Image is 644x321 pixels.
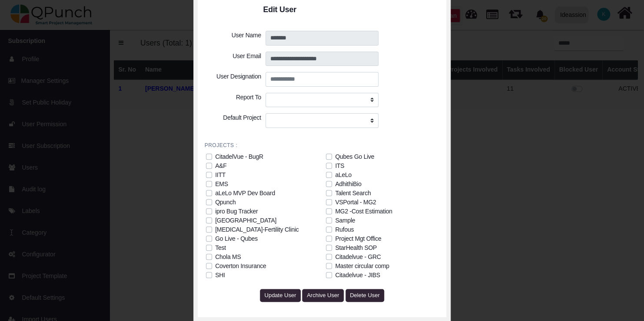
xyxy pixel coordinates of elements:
[335,189,371,198] div: Talent Search
[350,292,380,298] span: Delete User
[335,243,377,252] div: StarHealth SOP
[335,271,380,280] div: Citadelvue - JIBS
[215,180,228,189] div: EMS
[205,31,263,46] div: User Name
[335,198,376,207] div: VSPortal - MG2
[215,262,266,271] div: Coverton Insurance
[263,5,296,14] b: Edit User
[215,234,258,243] div: Go Live - Qubes
[215,225,299,234] div: [MEDICAL_DATA]-Fertility Clinic
[215,152,263,161] div: CitadelVue - BugR
[205,113,263,128] div: Default Project
[205,52,263,66] div: User Email
[215,161,226,170] div: A&F
[335,180,361,189] div: AdhithiBio
[335,225,354,234] div: Rufous
[335,161,344,170] div: ITS
[215,207,258,216] div: ipro Bug Tracker
[205,72,263,87] div: User Designation
[215,252,241,262] div: Chola MS
[335,262,389,271] div: Master circular comp
[215,243,226,252] div: Test
[260,289,301,302] button: Update User
[264,292,296,298] span: Update User
[215,189,275,198] div: aLeLo MVP Dev Board
[335,152,374,161] div: Qubes Go Live
[215,216,276,225] div: [GEOGRAPHIC_DATA]
[335,234,381,243] div: Project Mgt Office
[307,292,339,298] span: Archive User
[345,289,385,302] button: Delete User
[215,271,225,280] div: SHI
[302,289,343,302] button: Archive User
[335,252,381,262] div: Citadelvue - GRC
[205,141,237,154] h3: Projects :
[215,170,226,180] div: IITT
[335,170,352,180] div: aLeLo
[205,93,263,108] div: Report To
[335,207,392,216] div: MG2 -Cost Estimation
[335,216,355,225] div: Sample
[215,198,236,207] div: Qpunch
